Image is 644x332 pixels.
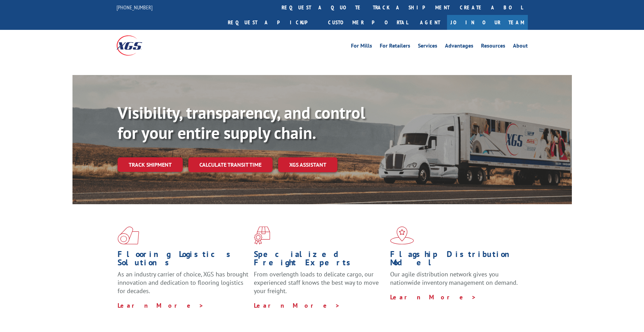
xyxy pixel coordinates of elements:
a: Learn More > [118,301,204,309]
a: Agent [413,15,447,30]
a: [PHONE_NUMBER] [117,4,153,11]
a: Join Our Team [447,15,528,30]
span: As an industry carrier of choice, XGS has brought innovation and dedication to flooring logistics... [118,270,248,295]
a: Request a pickup [223,15,323,30]
a: Resources [481,43,505,51]
a: Services [418,43,437,51]
h1: Flagship Distribution Model [390,250,521,270]
h1: Flooring Logistics Solutions [118,250,249,270]
h1: Specialized Freight Experts [254,250,385,270]
a: Learn More > [390,293,476,301]
span: Our agile distribution network gives you nationwide inventory management on demand. [390,270,518,287]
a: Track shipment [118,157,183,172]
a: Advantages [445,43,473,51]
a: Calculate transit time [188,157,273,172]
a: XGS ASSISTANT [278,157,337,172]
a: About [513,43,528,51]
a: Customer Portal [323,15,413,30]
img: xgs-icon-flagship-distribution-model-red [390,226,414,244]
b: Visibility, transparency, and control for your entire supply chain. [118,102,365,143]
a: Learn More > [254,301,340,309]
img: xgs-icon-focused-on-flooring-red [254,226,270,244]
a: For Mills [351,43,372,51]
a: For Retailers [380,43,410,51]
p: From overlength loads to delicate cargo, our experienced staff knows the best way to move your fr... [254,270,385,301]
img: xgs-icon-total-supply-chain-intelligence-red [118,226,139,244]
